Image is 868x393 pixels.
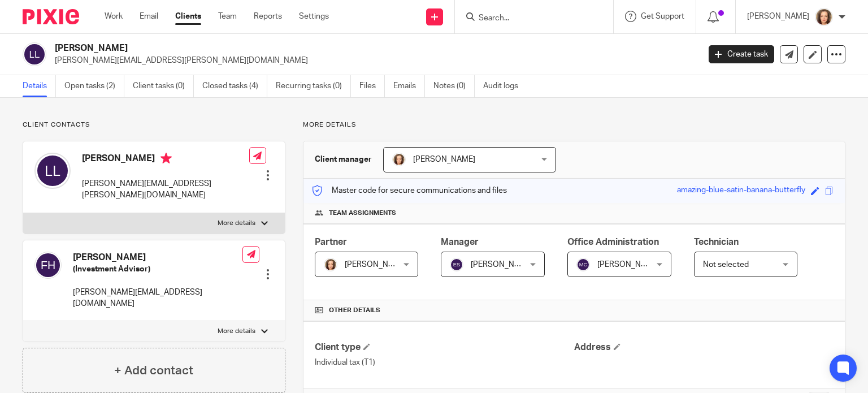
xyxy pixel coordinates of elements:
[441,237,479,247] span: Manager
[218,327,255,336] p: More details
[567,237,659,247] span: Office Administration
[478,14,579,24] input: Search
[254,11,282,22] a: Reports
[413,156,475,163] span: [PERSON_NAME]
[345,261,407,269] span: [PERSON_NAME]
[202,75,267,97] a: Closed tasks (4)
[175,11,201,22] a: Clients
[324,258,337,271] img: avatar-thumb.jpg
[433,75,475,97] a: Notes (0)
[747,11,809,22] p: [PERSON_NAME]
[299,11,329,22] a: Settings
[815,8,833,26] img: avatar-thumb.jpg
[703,261,749,269] span: Not selected
[574,342,834,353] h4: Address
[677,184,805,197] div: amazing-blue-satin-banana-butterfly
[218,11,237,22] a: Team
[359,75,385,97] a: Files
[709,45,774,63] a: Create task
[471,261,533,269] span: [PERSON_NAME]
[694,237,739,247] span: Technician
[82,153,249,167] h4: [PERSON_NAME]
[55,55,692,66] p: [PERSON_NAME][EMAIL_ADDRESS][PERSON_NAME][DOMAIN_NAME]
[23,42,46,66] img: svg%3E
[23,75,56,97] a: Details
[450,258,463,271] img: svg%3E
[393,75,425,97] a: Emails
[34,153,71,189] img: svg%3E
[140,11,158,22] a: Email
[133,75,194,97] a: Client tasks (0)
[483,75,527,97] a: Audit logs
[23,9,79,24] img: Pixie
[114,362,193,379] h4: + Add contact
[73,287,242,310] p: [PERSON_NAME][EMAIL_ADDRESS][DOMAIN_NAME]
[303,120,845,129] p: More details
[218,219,255,228] p: More details
[641,12,684,20] span: Get Support
[576,258,590,271] img: svg%3E
[23,120,285,129] p: Client contacts
[329,306,380,315] span: Other details
[160,153,172,164] i: Primary
[82,178,249,201] p: [PERSON_NAME][EMAIL_ADDRESS][PERSON_NAME][DOMAIN_NAME]
[597,261,659,269] span: [PERSON_NAME]
[315,237,347,247] span: Partner
[73,264,242,275] h5: (Investment Advisor)
[315,342,574,353] h4: Client type
[329,209,396,218] span: Team assignments
[392,153,406,166] img: avatar-thumb.jpg
[276,75,351,97] a: Recurring tasks (0)
[105,11,123,22] a: Work
[64,75,124,97] a: Open tasks (2)
[312,185,507,196] p: Master code for secure communications and files
[73,252,242,264] h4: [PERSON_NAME]
[55,42,565,54] h2: [PERSON_NAME]
[315,357,574,368] p: Individual tax (T1)
[315,154,372,165] h3: Client manager
[34,252,62,279] img: svg%3E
